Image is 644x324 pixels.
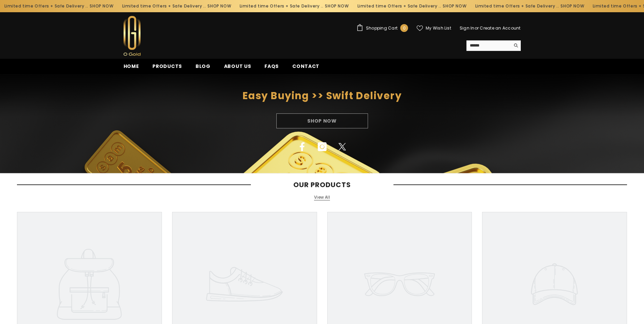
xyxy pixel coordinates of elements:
a: SHOP NOW [324,2,348,10]
a: View All [314,195,330,200]
div: Limited time Offers + Safe Delivery .. [235,1,352,12]
a: FAQs [258,62,286,74]
a: Blog [189,62,217,74]
a: Products [146,62,189,74]
img: Ogold Shop [124,16,141,56]
a: Contact [286,62,326,74]
span: Products [152,63,182,70]
div: Limited time Offers + Safe Delivery .. [352,1,470,12]
span: About us [224,63,251,70]
a: SHOP NOW [89,2,113,10]
span: Home [124,63,139,70]
a: Shopping Cart [356,24,408,32]
div: Limited time Offers + Safe Delivery .. [470,1,588,12]
span: Our Products [251,181,393,189]
div: Limited time Offers + Safe Delivery .. [117,1,235,12]
span: My Wish List [426,26,451,30]
a: About us [217,62,258,74]
a: SHOP NOW [442,2,466,10]
span: Contact [292,63,319,70]
span: Shopping Cart [366,26,398,30]
a: Home [117,62,146,74]
span: Blog [196,63,210,70]
a: SHOP NOW [560,2,584,10]
a: Create an Account [480,25,520,31]
summary: Search [466,40,521,51]
a: My Wish List [417,25,451,31]
a: SHOP NOW [207,2,231,10]
span: or [475,25,479,31]
a: Sign In [460,25,475,31]
span: 0 [403,24,406,32]
button: Search [510,40,521,51]
span: FAQs [264,63,279,70]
